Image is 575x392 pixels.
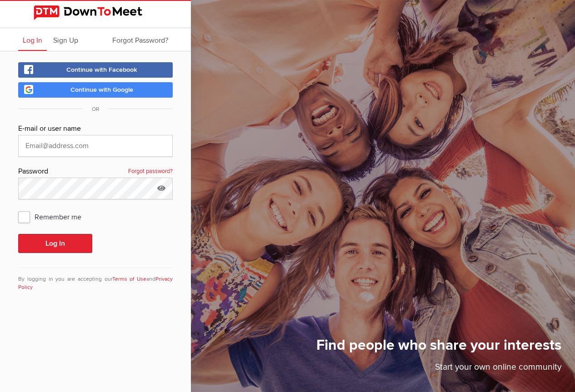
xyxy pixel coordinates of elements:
[18,135,173,157] input: Email@address.com
[18,123,173,135] div: E-mail or user name
[18,28,47,51] a: Log In
[66,66,137,74] span: Continue with Facebook
[23,36,42,45] span: Log In
[70,86,133,94] span: Continue with Google
[18,82,173,98] a: Continue with Google
[316,336,561,361] h1: Find people who share your interests
[53,36,78,45] span: Sign Up
[128,166,173,178] a: Forgot password?
[18,62,173,78] a: Continue with Facebook
[316,361,561,378] p: Start your own online community
[18,268,173,292] div: By logging in you are accepting our and
[112,36,168,45] span: Forgot Password?
[18,234,92,253] button: Log In
[34,5,157,20] img: DownToMeet
[49,28,83,51] a: Sign Up
[83,106,108,113] span: OR
[108,28,173,51] a: Forgot Password?
[18,208,90,225] span: Remember me
[18,166,173,178] div: Password
[112,276,147,283] a: Terms of Use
